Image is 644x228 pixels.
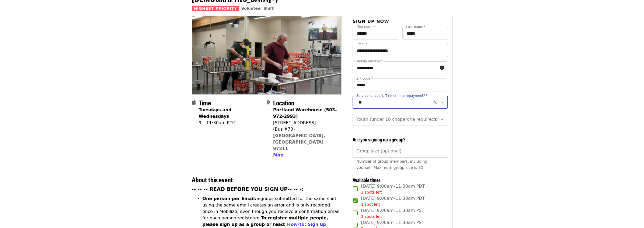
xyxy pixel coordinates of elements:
i: circle-info icon [440,65,444,70]
a: Volunteer Shift [241,6,274,10]
input: First name [353,27,398,40]
i: calendar icon [192,100,196,105]
span: Map [273,152,283,158]
div: (Bus #70) [273,126,337,133]
span: About this event [192,175,233,184]
label: First name [356,25,376,28]
span: Location [273,98,294,107]
span: [DATE] 9:00am–11:30am PDT [361,195,425,207]
button: Clear [431,98,439,106]
label: Email [356,42,368,46]
label: Mobile number [356,60,383,63]
img: Oct/Nov/Dec - Portland: Repack/Sort (age 16+) organized by Oregon Food Bank [192,16,342,94]
div: 9 – 11:30am PDT [199,120,262,126]
span: [DATE] 9:00am–11:30am PST [361,207,424,219]
span: Time [199,98,211,107]
button: Open [438,98,446,106]
span: Number of group members, including yourself. Maximum group size is 32 [356,159,427,170]
label: Last name [406,25,425,28]
button: Clear [431,116,439,123]
span: Available times [353,176,381,183]
input: [object Object] [353,145,448,158]
span: Sign up now [353,19,389,24]
div: [STREET_ADDRESS] [273,120,337,126]
span: 3 spots left [361,214,382,219]
span: 1 spot left [361,202,380,206]
span: Are you signing up a group? [353,136,406,143]
strong: To register multiple people, please sign up as a group or read: [203,215,328,227]
span: Highest Priority [192,6,239,11]
i: map-marker-alt icon [267,100,270,105]
a: [GEOGRAPHIC_DATA], [GEOGRAPHIC_DATA] 97211 [273,133,325,151]
input: ZIP code [353,79,448,91]
strong: Portland Warehouse (503-972-2993) [273,107,337,119]
strong: Tuesdays and Wednesdays [199,107,232,119]
span: [DATE] 9:00am–11:30am PDT [361,183,425,195]
strong: One person per Email: [203,196,257,201]
span: 3 spots left [361,190,382,194]
strong: -- -- -- READ BEFORE YOU SIGN UP-- -- -: [192,186,304,192]
label: Service for court, Tri-met, fine repayment? [356,94,427,97]
button: Map [273,152,283,158]
label: ZIP code [356,77,373,80]
input: Last name [402,27,448,40]
input: Mobile number [353,61,437,74]
button: Open [438,116,446,123]
input: Email [353,44,448,57]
